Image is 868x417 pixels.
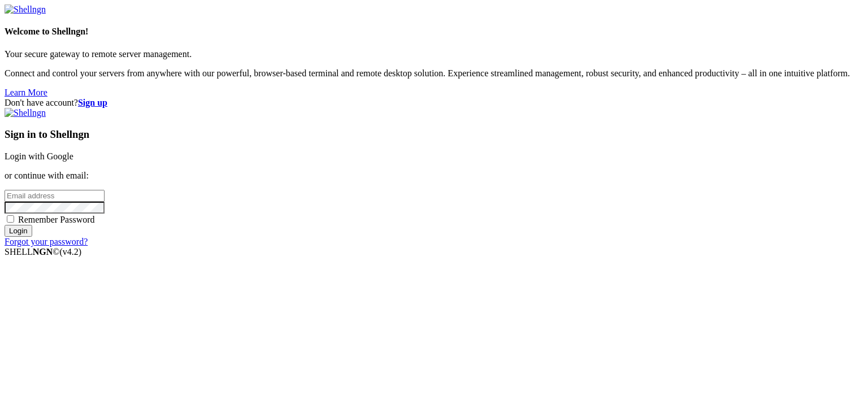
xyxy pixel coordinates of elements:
span: 4.2.0 [60,247,82,257]
input: Remember Password [7,215,14,223]
h4: Welcome to Shellngn! [5,27,863,37]
p: or continue with email: [5,171,863,181]
input: Login [5,225,32,237]
p: Your secure gateway to remote server management. [5,49,863,59]
input: Email address [5,190,105,202]
a: Login with Google [5,151,73,161]
img: Shellngn [5,108,46,118]
div: Don't have account? [5,98,863,108]
img: Shellngn [5,5,46,15]
span: SHELL © [5,247,81,257]
p: Connect and control your servers from anywhere with our powerful, browser-based terminal and remo... [5,68,863,79]
a: Sign up [78,98,107,107]
h3: Sign in to Shellngn [5,128,863,141]
a: Forgot your password? [5,237,88,246]
span: Remember Password [18,215,95,224]
a: Learn More [5,88,47,97]
b: NGN [33,247,53,257]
